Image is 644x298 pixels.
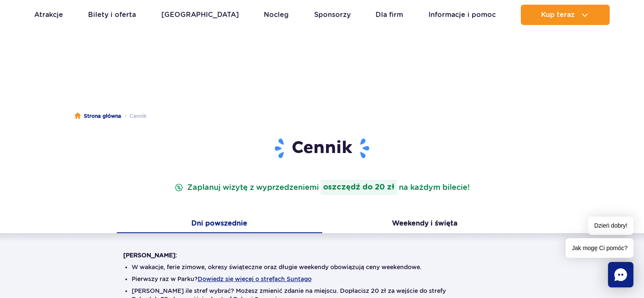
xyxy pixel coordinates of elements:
[121,112,146,120] li: Cennik
[376,5,403,25] a: Dla firm
[75,112,121,120] a: Strona główna
[132,263,513,271] li: W wakacje, ferie zimowe, okresy świąteczne oraz długie weekendy obowiązują ceny weekendowe.
[541,11,575,19] span: Kup teraz
[198,276,312,282] button: Dowiedz się więcej o strefach Suntago
[321,180,397,195] strong: oszczędź do 20 zł
[314,5,351,25] a: Sponsorzy
[88,5,136,25] a: Bilety i oferta
[173,180,471,195] p: Zaplanuj wizytę z wyprzedzeniem na każdym bilecie!
[123,252,177,259] strong: [PERSON_NAME]:
[264,5,289,25] a: Nocleg
[588,217,633,235] span: Dzień dobry!
[132,275,513,283] li: Pierwszy raz w Parku?
[123,137,521,159] h1: Cennik
[34,5,63,25] a: Atrakcje
[161,5,239,25] a: [GEOGRAPHIC_DATA]
[322,215,528,233] button: Weekendy i święta
[428,5,496,25] a: Informacje i pomoc
[608,262,633,287] div: Chat
[566,238,633,258] span: Jak mogę Ci pomóc?
[521,5,610,25] button: Kup teraz
[117,215,322,233] button: Dni powszednie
